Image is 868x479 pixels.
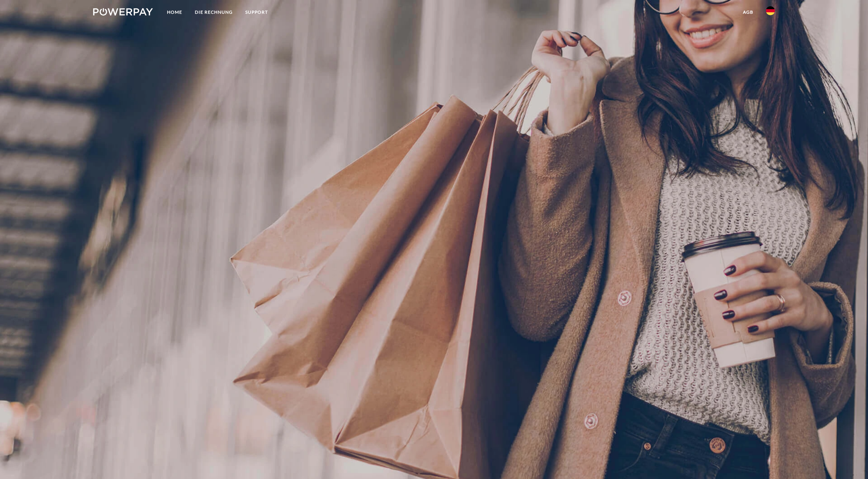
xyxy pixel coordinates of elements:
img: de [766,6,775,15]
a: SUPPORT [239,6,274,19]
img: logo-powerpay-white.svg [93,8,153,16]
a: Home [161,6,189,19]
a: DIE RECHNUNG [189,6,239,19]
a: agb [737,6,760,19]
